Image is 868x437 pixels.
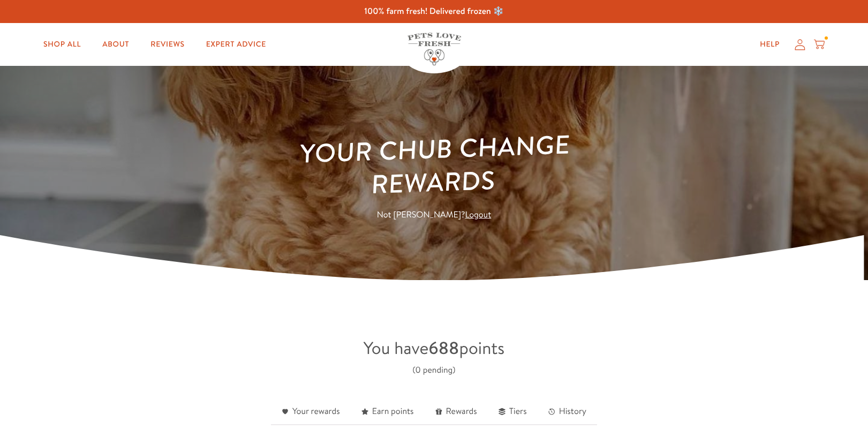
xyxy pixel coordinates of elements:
[425,399,488,425] a: Rewards
[35,34,89,55] a: Shop All
[413,363,456,378] div: (0 pending)
[407,33,461,65] img: Pets Love Fresh
[465,209,491,221] a: Logout
[538,399,597,425] a: History
[94,34,138,55] a: About
[364,336,505,360] span: You have points
[351,399,425,425] a: Earn points
[198,34,275,55] a: Expert Advice
[428,336,459,360] strong: 688
[280,208,588,222] p: Not [PERSON_NAME]?
[751,34,788,55] a: Help
[488,399,538,425] a: Tiers
[271,399,351,425] a: Your rewards
[142,34,193,55] a: Reviews
[278,127,590,205] h1: Your Chub Change Rewards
